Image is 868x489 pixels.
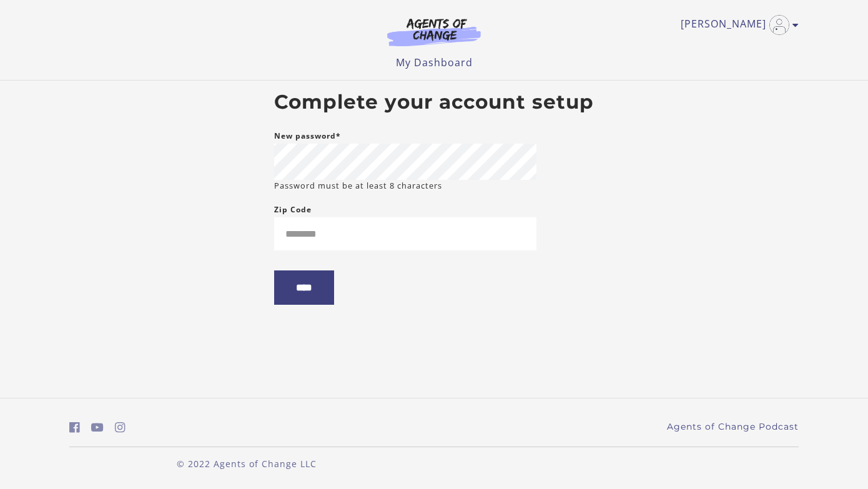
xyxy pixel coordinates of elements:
[667,420,799,433] a: Agents of Change Podcast
[681,15,792,35] a: Toggle menu
[115,418,126,437] a: https://www.instagram.com/agentsofchangeprep/ (Open in a new window)
[274,202,312,217] label: Zip Code
[274,129,341,144] label: New password*
[115,422,126,433] i: https://www.instagram.com/agentsofchangeprep/ (Open in a new window)
[274,91,594,114] h2: Complete your account setup
[69,457,424,470] p: © 2022 Agents of Change LLC
[91,418,104,437] a: https://www.youtube.com/c/AgentsofChangeTestPrepbyMeaganMitchell (Open in a new window)
[69,422,80,433] i: https://www.facebook.com/groups/aswbtestprep (Open in a new window)
[274,180,442,192] small: Password must be at least 8 characters
[374,17,494,46] img: Agents of Change Logo
[396,56,473,69] a: My Dashboard
[91,422,104,433] i: https://www.youtube.com/c/AgentsofChangeTestPrepbyMeaganMitchell (Open in a new window)
[69,418,80,437] a: https://www.facebook.com/groups/aswbtestprep (Open in a new window)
